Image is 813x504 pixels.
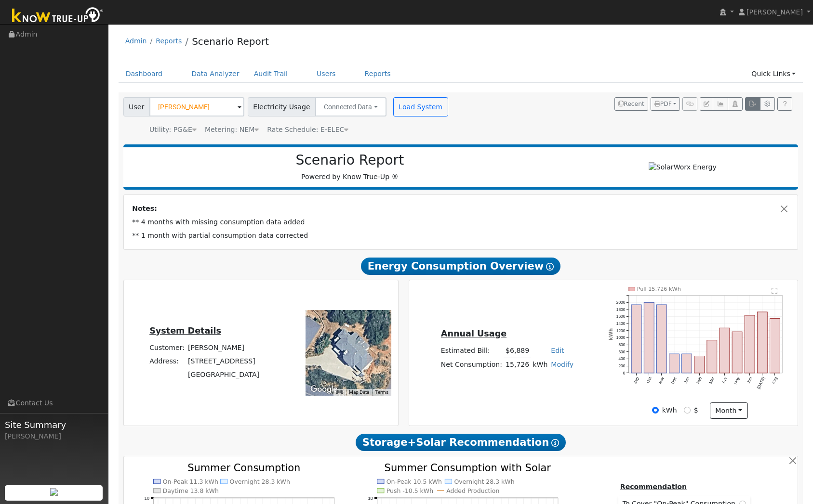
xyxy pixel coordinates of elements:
button: Load System [393,97,448,116]
text: 1800 [616,307,626,311]
a: Audit Trail [247,65,295,83]
text:  [772,287,778,294]
text: 200 [618,363,625,368]
rect: onclick="" [631,305,641,373]
td: Estimated Bill: [439,344,504,358]
img: retrieve [50,488,58,496]
a: Reports [358,65,398,83]
button: Connected Data [315,97,387,116]
a: Scenario Report [192,36,269,47]
td: kWh [531,358,549,372]
td: $6,889 [504,344,531,358]
span: Energy Consumption Overview [361,258,560,275]
button: Keyboard shortcuts [336,389,343,396]
a: Help Link [777,97,792,111]
text: Dec [670,376,678,385]
input: kWh [652,407,659,414]
td: [STREET_ADDRESS] [187,354,261,368]
rect: onclick="" [669,354,680,373]
span: User [123,97,150,116]
a: Open this area in Google Maps (opens a new window) [308,383,340,396]
text: Summer Consumption with Solar [384,462,551,474]
text: 10 [144,495,149,501]
button: month [710,402,748,419]
div: [PERSON_NAME] [5,431,103,441]
text: 1600 [616,314,626,319]
span: Electricity Usage [248,97,316,116]
a: Edit [551,347,564,354]
input: Select a User [149,97,244,116]
text: 10 [368,495,373,501]
text: kWh [608,328,613,340]
text: Push -10.5 kWh [386,487,433,494]
text: 0 [623,371,626,375]
a: Data Analyzer [184,65,247,83]
text: Oct [645,376,653,384]
a: Modify [551,361,573,368]
text: Summer Consumption [187,462,301,474]
div: Powered by Know True-Up ® [128,152,572,182]
td: Customer: [148,341,187,354]
div: Metering: NEM [205,125,259,135]
span: [PERSON_NAME] [746,8,803,16]
text: [DATE] [756,376,766,390]
rect: onclick="" [758,312,768,373]
text: On-Peak 11.3 kWh [162,478,218,485]
u: Recommendation [620,483,687,491]
td: Net Consumption: [439,358,504,372]
td: 15,726 [504,358,531,372]
button: Multi-Series Graph [713,97,728,111]
text: On-Peak 10.5 kWh [386,478,441,485]
text: Apr [721,376,728,384]
td: ** 4 months with missing consumption data added [131,216,791,229]
h2: Scenario Report [133,152,567,168]
text: 800 [618,342,625,347]
text: Mar [708,376,716,385]
i: Show Help [551,439,559,447]
td: [PERSON_NAME] [187,341,261,354]
text: 2000 [616,300,626,305]
text: Jun [746,376,754,384]
text: 1200 [616,328,626,333]
button: Edit User [700,97,713,111]
text: May [733,376,741,385]
rect: onclick="" [694,356,705,373]
rect: onclick="" [644,302,654,373]
u: Annual Usage [441,329,506,338]
rect: onclick="" [657,305,667,373]
button: Close [779,204,789,214]
button: Login As [728,97,743,111]
a: Reports [156,37,182,45]
a: Quick Links [744,65,803,83]
text: 1400 [616,321,626,326]
a: Admin [125,37,147,45]
a: Terms (opens in new tab) [375,389,388,395]
rect: onclick="" [770,318,780,373]
input: $ [684,407,691,414]
text: Daytime 13.8 kWh [162,487,218,494]
i: Show Help [546,263,554,271]
text: 1000 [616,335,626,340]
text: Feb [695,376,703,385]
a: Dashboard [119,65,170,83]
u: System Details [149,326,221,336]
text: Added Production [446,487,499,494]
text: 600 [618,349,625,354]
img: SolarWorx Energy [649,162,717,172]
text: Overnight 28.3 kWh [230,478,290,485]
text: Jan [683,376,691,384]
span: Storage+Solar Recommendation [356,434,566,451]
td: [GEOGRAPHIC_DATA] [187,368,261,381]
rect: onclick="" [682,354,692,373]
label: kWh [662,405,677,415]
button: Map Data [349,389,369,396]
text: Overnight 28.3 kWh [454,478,514,485]
text: 400 [618,356,625,361]
span: Alias: HETOUC [267,126,348,133]
div: Utility: PG&E [149,125,197,135]
span: Site Summary [5,418,103,431]
text: Sep [632,376,640,385]
text: Nov [658,376,666,385]
td: ** 1 month with partial consumption data corrected [131,229,791,243]
rect: onclick="" [733,332,743,373]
